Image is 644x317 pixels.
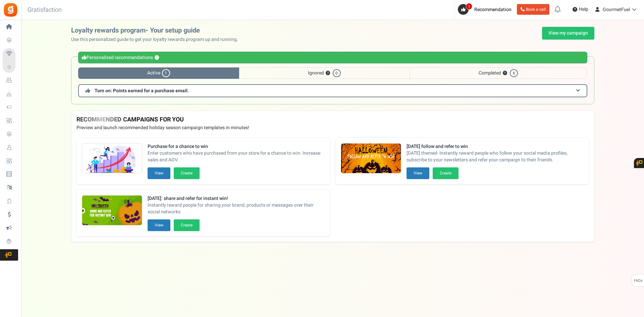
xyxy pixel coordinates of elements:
span: 6 [510,69,518,77]
span: [DATE] themed- Instantly reward people who follow your social media profiles, subscribe to your n... [407,150,584,163]
span: 1 [466,3,472,10]
span: Completed [410,67,587,79]
a: Help [570,4,591,15]
a: Book a call [517,4,549,15]
a: View my campaign [542,27,594,40]
span: FAQs [634,274,643,287]
div: Personalized recommendations [78,52,587,63]
strong: [DATE] follow and refer to win [407,143,584,150]
button: Create [174,167,200,179]
img: Recommended Campaigns [341,144,401,174]
p: Preview and launch recommended holiday season campaign templates in minutes! [76,124,589,131]
span: Help [577,6,588,13]
button: View [407,167,429,179]
span: Turn on: Points earned for a purchase email. [95,87,189,94]
button: ? [326,71,330,75]
button: Create [174,219,200,231]
span: Instantly reward people for sharing your brand, products or messages over their social networks [148,202,325,215]
strong: [DATE]: share and refer for instant win! [148,195,325,202]
a: 1 Recommendation [458,4,514,15]
h3: Gratisfaction [20,3,69,17]
span: Enter customers who have purchased from your store for a chance to win. Increase sales and AOV. [148,150,325,163]
span: Active [78,67,239,79]
span: GourmetFuel [603,6,630,13]
img: Gratisfaction [3,2,18,17]
button: ? [503,71,507,75]
span: 0 [333,69,341,77]
img: Recommended Campaigns [82,196,142,226]
h4: RECOMMENDED CAMPAIGNS FOR YOU [76,116,589,123]
span: Recommendation [474,6,512,13]
span: 1 [162,69,170,77]
button: ? [155,56,159,60]
button: View [148,167,170,179]
button: View [148,219,170,231]
h2: Loyalty rewards program- Your setup guide [71,27,244,34]
span: Ignored [239,67,410,79]
img: Recommended Campaigns [82,144,142,174]
button: Create [433,167,459,179]
strong: Purchase for a chance to win [148,143,325,150]
p: Use this personalized guide to get your loyalty rewards program up and running. [71,36,244,43]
